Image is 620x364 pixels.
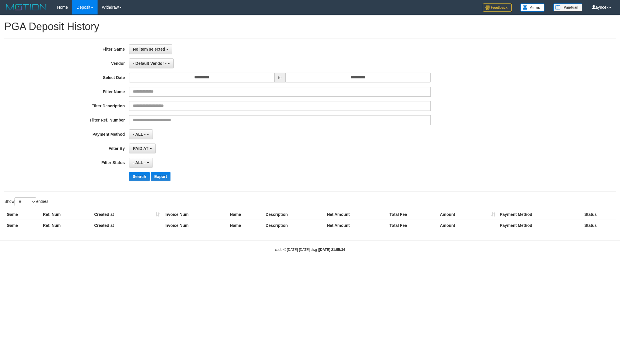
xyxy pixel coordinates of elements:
[520,3,545,12] img: Button%20Memo.svg
[133,160,146,165] span: - ALL -
[129,44,172,54] button: No item selected
[4,197,48,206] label: Show entries
[151,172,170,181] button: Export
[228,209,263,220] th: Name
[263,209,324,220] th: Description
[438,209,498,220] th: Amount
[92,209,162,220] th: Created at
[553,3,582,11] img: panduan.png
[133,47,165,52] span: No item selected
[498,220,582,231] th: Payment Method
[129,144,155,153] button: PAID AT
[263,220,324,231] th: Description
[582,209,616,220] th: Status
[582,220,616,231] th: Status
[41,209,92,220] th: Ref. Num
[4,3,48,12] img: MOTION_logo.png
[133,132,146,137] span: - ALL -
[14,197,36,206] select: Showentries
[438,220,498,231] th: Amount
[324,209,387,220] th: Net Amount
[92,220,162,231] th: Created at
[129,172,150,181] button: Search
[319,248,345,252] strong: [DATE] 21:55:34
[4,220,41,231] th: Game
[387,209,438,220] th: Total Fee
[133,146,148,151] span: PAID AT
[274,73,285,82] span: to
[41,220,92,231] th: Ref. Num
[4,209,41,220] th: Game
[162,220,228,231] th: Invoice Num
[228,220,263,231] th: Name
[129,158,153,168] button: - ALL -
[483,3,512,12] img: Feedback.jpg
[498,209,582,220] th: Payment Method
[387,220,438,231] th: Total Fee
[324,220,387,231] th: Net Amount
[275,248,345,252] small: code © [DATE]-[DATE] dwg |
[162,209,228,220] th: Invoice Num
[129,129,153,139] button: - ALL -
[129,58,174,68] button: - Default Vendor -
[133,61,166,66] span: - Default Vendor -
[4,21,616,32] h1: PGA Deposit History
